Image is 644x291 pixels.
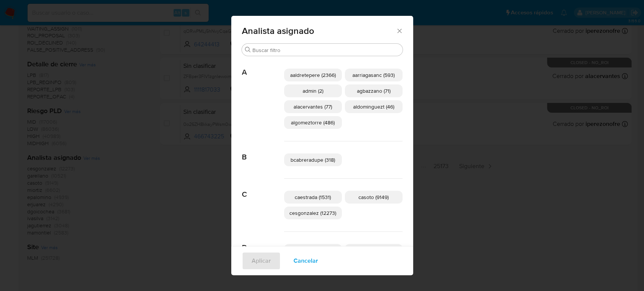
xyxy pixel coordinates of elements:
[345,191,403,204] div: casoto (9149)
[284,116,342,129] div: algomeztorre (486)
[242,57,284,77] span: A
[284,100,342,113] div: alacervantes (77)
[357,87,390,95] span: agbazzano (71)
[294,253,318,269] span: Cancelar
[345,84,403,97] div: agbazzano (71)
[245,47,251,53] button: Buscar
[303,87,323,95] span: admin (2)
[284,191,342,204] div: caestrada (1531)
[284,207,342,219] div: cesgonzalez (12273)
[289,209,336,217] span: cesgonzalez (12273)
[291,119,335,126] span: algomeztorre (486)
[396,27,403,34] button: Cerrar
[358,193,389,201] span: casoto (9149)
[242,232,284,252] span: D
[284,69,342,81] div: aaldretepere (2366)
[294,103,332,110] span: alacervantes (77)
[242,179,284,199] span: C
[345,69,403,81] div: aarriagasanc (593)
[353,103,394,110] span: aldominguezt (46)
[290,156,335,164] span: bcabreradupe (318)
[242,141,284,162] span: B
[284,84,342,97] div: admin (2)
[284,252,328,270] button: Cancelar
[345,244,403,257] div: dgardunorosa (1114)
[242,26,396,35] span: Analista asignado
[345,100,403,113] div: aldominguezt (46)
[284,153,342,166] div: bcabreradupe (318)
[284,244,342,257] div: daramirez (1107)
[352,71,395,79] span: aarriagasanc (593)
[252,47,400,54] input: Buscar filtro
[290,71,336,79] span: aaldretepere (2366)
[295,193,331,201] span: caestrada (1531)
